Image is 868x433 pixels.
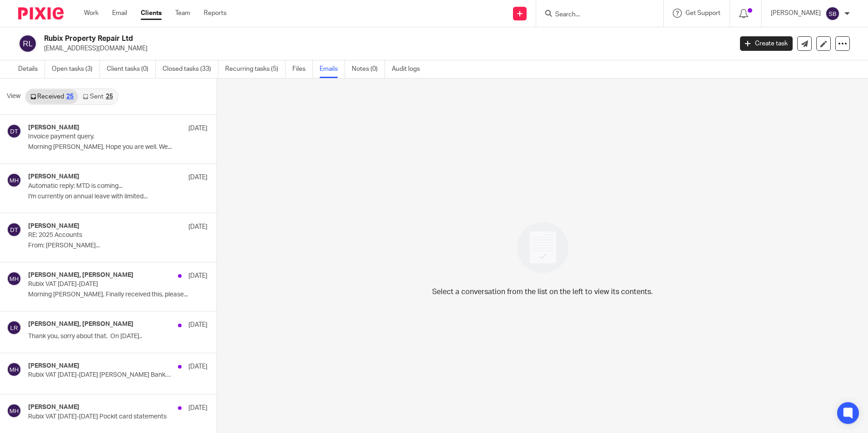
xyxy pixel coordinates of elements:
img: svg%3E [7,362,21,377]
a: Work [84,9,99,18]
img: Pixie [18,7,64,20]
p: I'm currently on annual leave with limited... [28,193,207,201]
img: svg%3E [7,271,21,286]
h4: [PERSON_NAME], [PERSON_NAME] [28,271,133,279]
p: Morning [PERSON_NAME], Finally received this, please... [28,291,207,299]
img: svg%3E [825,6,840,21]
img: svg%3E [7,403,21,418]
a: Email [112,9,127,18]
a: Clients [141,9,162,18]
a: Reports [204,9,227,18]
a: Received25 [26,89,78,104]
img: image [511,216,574,279]
img: svg%3E [18,34,37,53]
a: Open tasks (3) [52,60,100,78]
span: Get Support [686,10,720,16]
p: [DATE] [188,222,207,231]
a: Client tasks (0) [107,60,156,78]
a: Notes (0) [352,60,385,78]
p: [EMAIL_ADDRESS][DOMAIN_NAME] [44,44,726,53]
a: Details [18,60,45,78]
h4: [PERSON_NAME] [28,124,79,132]
h4: [PERSON_NAME] [28,222,79,230]
p: [DATE] [188,320,207,330]
a: Sent25 [78,89,117,104]
p: Rubix VAT [DATE]-[DATE] Pockit card statements [28,413,172,421]
span: View [7,92,20,101]
img: svg%3E [7,320,21,335]
p: Thank you, sorry about that. On [DATE].. [28,333,207,340]
h4: [PERSON_NAME] [28,362,79,370]
h2: Rubix Property Repair Ltd [44,34,590,44]
p: RE: 2025 Accounts [28,231,172,239]
img: svg%3E [7,173,21,187]
h4: [PERSON_NAME] [28,173,79,181]
p: Automatic reply: MTD is coming... [28,182,172,190]
p: Rubix VAT [DATE]-[DATE] [28,280,172,288]
p: Morning [PERSON_NAME], Hope you are well. We... [28,143,207,151]
img: svg%3E [7,222,21,237]
img: svg%3E [7,124,21,138]
p: [DATE] [188,124,207,133]
input: Search [554,11,636,19]
p: [DATE] [188,173,207,182]
h4: [PERSON_NAME] [28,403,79,411]
p: [PERSON_NAME] [771,9,821,18]
div: 25 [106,93,113,100]
p: [DATE] [188,362,207,371]
p: Select a conversation from the list on the left to view its contents. [432,286,653,297]
p: From: [PERSON_NAME]... [28,242,207,250]
a: Team [175,9,190,18]
p: [DATE] [188,271,207,280]
h4: [PERSON_NAME], [PERSON_NAME] [28,320,133,328]
div: 25 [66,93,74,100]
a: Closed tasks (33) [163,60,218,78]
a: Create task [740,36,793,51]
p: Rubix VAT [DATE]-[DATE] [PERSON_NAME] Bank Statement [28,371,172,379]
a: Audit logs [392,60,427,78]
a: Emails [320,60,345,78]
p: [DATE] [188,403,207,413]
p: Invoice payment query. [28,133,172,141]
a: Files [292,60,313,78]
a: Recurring tasks (5) [225,60,286,78]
